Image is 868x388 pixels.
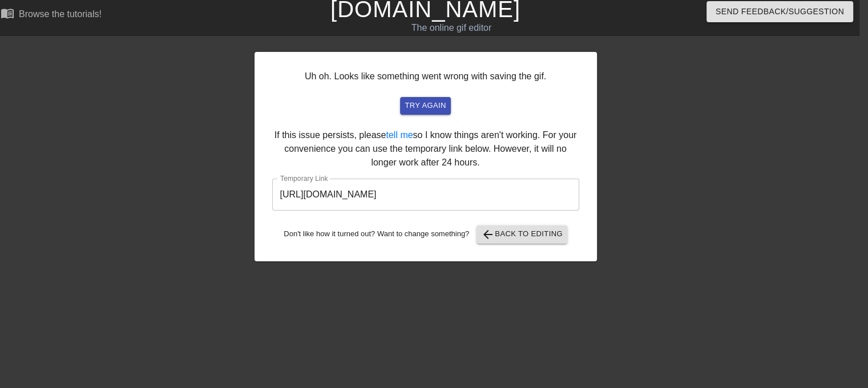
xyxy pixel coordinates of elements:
button: Back to Editing [477,225,567,244]
div: Don't like how it turned out? Want to change something? [272,225,579,244]
div: The online gif editor [286,21,616,35]
a: Browse the tutorials! [1,6,102,24]
span: try again [405,99,446,112]
button: Send Feedback/Suggestion [706,1,853,22]
div: Uh oh. Looks like something went wrong with saving the gif. If this issue persists, please so I k... [255,52,597,261]
span: arrow_back [481,228,495,241]
button: try again [400,97,450,115]
a: tell me [386,130,413,140]
span: menu_book [1,6,14,20]
input: bare [272,179,579,211]
div: Browse the tutorials! [19,9,102,19]
span: Send Feedback/Suggestion [716,5,844,19]
span: Back to Editing [481,228,563,241]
